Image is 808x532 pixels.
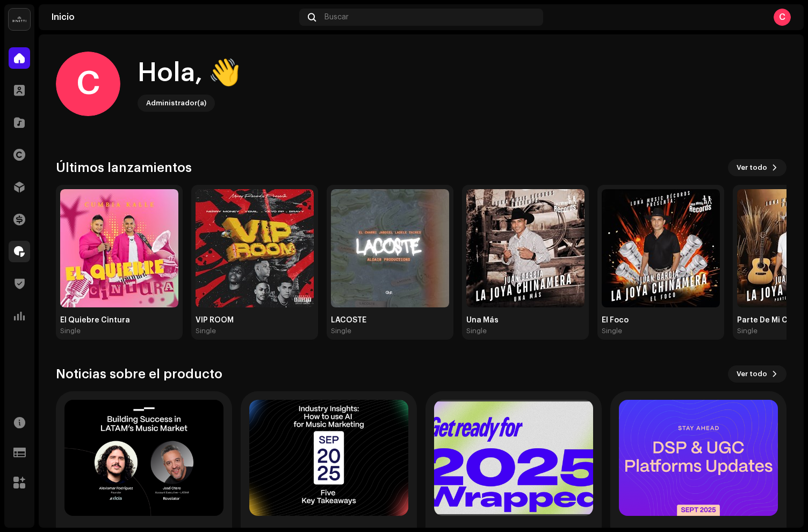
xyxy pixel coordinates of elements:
[602,327,622,335] div: Single
[737,327,757,335] div: Single
[602,189,720,307] img: db8f16b4-19e5-453a-b7a3-c56393c4c467
[737,363,767,385] span: Ver todo
[52,13,295,21] div: Inicio
[56,365,222,383] h3: Noticias sobre el producto
[728,365,787,383] button: Ver todo
[331,189,449,307] img: 0776817b-49b3-401b-a054-a993a0ff7f01
[196,327,216,335] div: Single
[737,157,767,178] span: Ver todo
[728,159,787,176] button: Ver todo
[466,316,585,325] div: Una Más
[331,316,449,325] div: LACOSTE
[196,189,314,307] img: c2e76416-9a7f-4fe5-ba21-fa65ca856905
[60,327,81,335] div: Single
[466,327,487,335] div: Single
[60,316,178,325] div: El Quiebre Cintura
[56,159,192,176] h3: Últimos lanzamientos
[56,52,120,116] div: C
[774,9,791,26] div: C
[324,13,349,21] span: Buscar
[602,316,720,325] div: El Foco
[146,97,206,110] div: Administrador(a)
[138,56,241,90] div: Hola, 👋
[60,189,178,307] img: e9dce480-5551-41ee-a060-a13d19e1a19f
[331,327,351,335] div: Single
[9,9,30,30] img: 02a7c2d3-3c89-4098-b12f-2ff2945c95ee
[466,189,585,307] img: ad20038d-884d-4df0-ba76-0e4fb397833c
[196,316,314,325] div: VIP ROOM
